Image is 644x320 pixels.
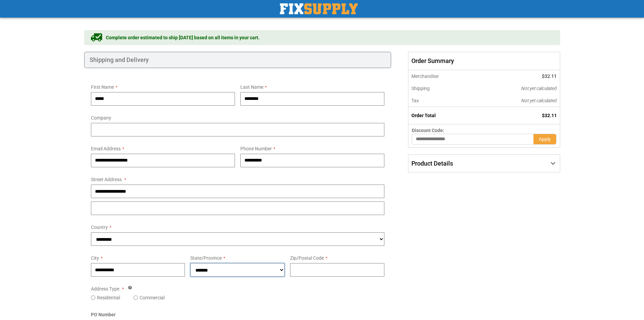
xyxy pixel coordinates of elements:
[91,225,108,230] span: Country
[408,94,476,107] th: Tax
[411,86,430,91] span: Shipping
[408,52,560,70] span: Order Summary
[542,73,557,79] span: $32.11
[106,34,260,41] span: Complete order estimated to ship [DATE] based on all items in your cart.
[290,255,324,261] span: Zip/Postal Code
[280,3,358,14] img: Fix Industrial Supply
[542,113,557,118] span: $32.11
[408,70,476,82] th: Merchandise
[411,113,436,118] strong: Order Total
[411,160,453,167] span: Product Details
[140,294,165,301] label: Commercial
[521,86,557,91] span: Not yet calculated
[91,177,122,182] span: Street Address
[91,255,99,261] span: City
[412,128,444,133] span: Discount Code:
[91,146,121,151] span: Email Address
[533,134,556,145] button: Apply
[240,84,263,90] span: Last Name
[240,146,272,151] span: Phone Number
[91,286,119,292] span: Address Type
[97,294,120,301] label: Residential
[91,115,111,121] span: Company
[84,52,391,68] div: Shipping and Delivery
[190,255,222,261] span: State/Province
[521,98,557,103] span: Not yet calculated
[280,3,358,14] a: store logo
[91,84,114,90] span: First Name
[539,136,551,142] span: Apply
